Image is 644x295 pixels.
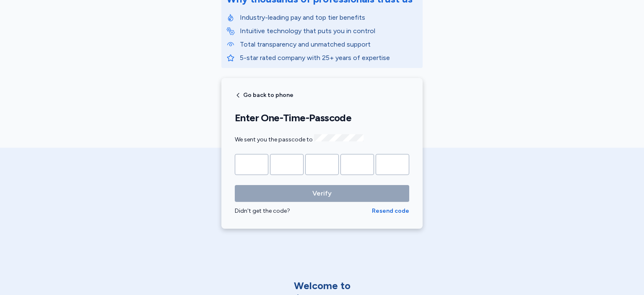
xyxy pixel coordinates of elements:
input: Please enter OTP character 5 [376,154,409,175]
input: Please enter OTP character 3 [305,154,339,175]
p: Intuitive technology that puts you in control [240,26,418,36]
span: We sent you the passcode to [235,136,364,143]
span: Verify [312,188,332,198]
button: Verify [235,185,409,202]
button: Go back to phone [235,92,293,99]
input: Please enter OTP character 2 [270,154,304,175]
p: Total transparency and unmatched support [240,39,418,50]
h1: Enter One-Time-Passcode [235,112,409,124]
p: 5-star rated company with 25+ years of expertise [240,53,418,63]
span: Go back to phone [243,92,293,98]
div: Didn't get the code? [235,207,372,215]
button: Resend code [372,207,409,215]
div: Welcome to [234,279,410,292]
p: Industry-leading pay and top tier benefits [240,13,418,23]
input: Please enter OTP character 4 [340,154,374,175]
input: Please enter OTP character 1 [235,154,268,175]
